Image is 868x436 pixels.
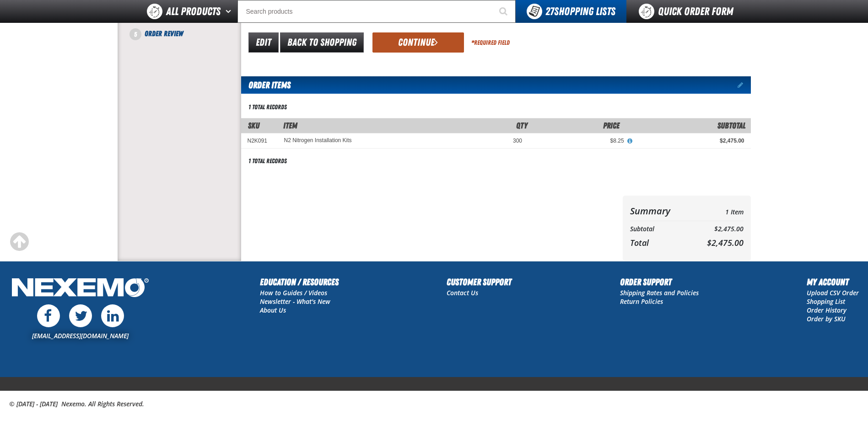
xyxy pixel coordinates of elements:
a: Newsletter - What's New [260,297,330,306]
a: Order by SKU [807,314,846,323]
a: Shopping List [807,297,845,306]
img: Nexemo Logo [9,275,151,302]
h2: My Account [807,275,859,289]
a: N2 Nitrogen Installation Kits [284,137,352,144]
div: $8.25 [535,137,624,144]
td: $2,475.00 [689,223,743,235]
a: [EMAIL_ADDRESS][DOMAIN_NAME] [32,331,129,340]
span: Subtotal [717,121,745,130]
a: Edit items [738,82,751,88]
a: Upload CSV Order [807,288,859,297]
span: All Products [166,3,221,20]
a: Shipping Rates and Policies [620,288,699,297]
th: Summary [630,203,690,219]
span: $2,475.00 [707,237,744,248]
h2: Customer Support [447,275,512,289]
h2: Order Items [241,76,291,94]
td: 1 Item [689,203,743,219]
div: Required Field [471,38,510,47]
a: How to Guides / Videos [260,288,327,297]
a: Contact Us [447,288,478,297]
h2: Order Support [620,275,699,289]
td: N2K091 [241,133,278,148]
span: Item [283,121,297,130]
button: Continue [372,32,464,53]
div: $2,475.00 [637,137,744,144]
span: 5 [129,28,141,40]
th: Subtotal [630,223,690,235]
span: Qty [516,121,528,130]
strong: 27 [545,5,554,18]
a: About Us [260,306,286,314]
div: 1 total records [248,157,287,165]
th: Total [630,235,690,250]
button: View All Prices for N2 Nitrogen Installation Kits [624,137,636,145]
span: Price [603,121,620,130]
span: Shopping Lists [545,5,615,18]
h2: Education / Resources [260,275,339,289]
a: Order History [807,306,846,314]
div: Scroll to the top [9,232,29,252]
span: Order Review [145,29,183,38]
a: Return Policies [620,297,663,306]
a: Edit [248,32,279,53]
a: SKU [248,121,259,130]
span: 300 [513,138,522,144]
a: Back to Shopping [280,32,364,53]
div: 1 total records [248,103,287,112]
li: Order Review. Step 5 of 5. Not Completed [135,28,241,39]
